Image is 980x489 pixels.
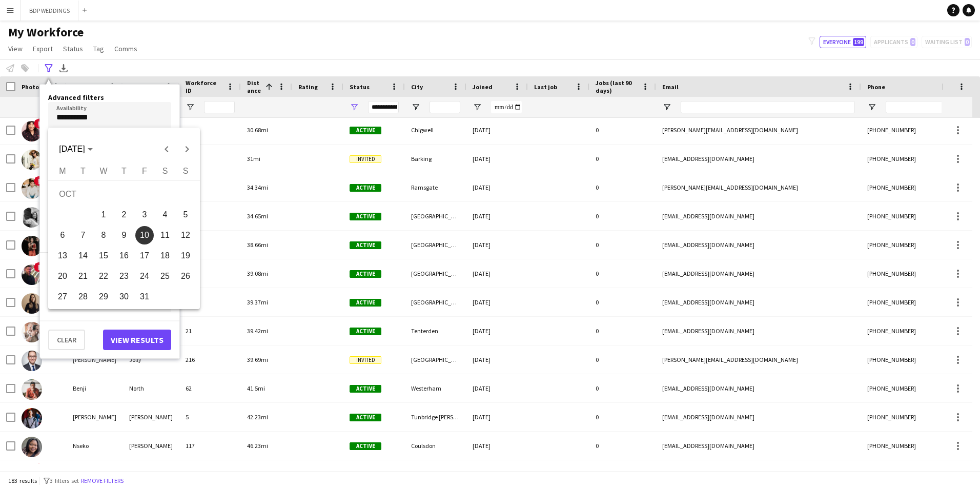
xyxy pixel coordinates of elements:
span: W [99,167,107,175]
button: 12-10-2025 [175,225,196,246]
span: 30 [115,288,133,306]
span: 4 [156,206,174,224]
button: 28-10-2025 [73,287,93,307]
button: 29-10-2025 [93,287,114,307]
span: 28 [74,288,92,306]
span: 1 [94,206,113,224]
span: S [183,167,189,175]
button: 06-10-2025 [52,225,73,246]
span: 18 [156,247,174,265]
button: 03-10-2025 [134,205,155,225]
button: 07-10-2025 [73,225,93,246]
span: 21 [74,267,92,286]
span: 24 [135,267,154,286]
span: 13 [53,247,72,265]
span: 12 [176,226,195,244]
span: 10 [135,226,154,244]
span: 7 [74,226,92,244]
span: 8 [94,226,113,244]
span: 16 [115,247,133,265]
button: 16-10-2025 [114,246,134,266]
span: T [80,167,86,175]
button: 23-10-2025 [114,266,134,287]
span: 11 [156,226,174,244]
span: F [142,167,147,175]
span: 3 [135,206,154,224]
button: 13-10-2025 [52,246,73,266]
button: 18-10-2025 [155,246,175,266]
span: S [162,167,168,175]
button: 08-10-2025 [93,225,114,246]
span: 9 [115,226,133,244]
span: 6 [53,226,72,244]
span: 14 [74,247,92,265]
span: T [121,167,127,175]
td: OCT [52,184,196,205]
span: 15 [94,247,113,265]
button: 09-10-2025 [114,225,134,246]
button: 30-10-2025 [114,287,134,307]
span: 31 [135,288,154,306]
span: 5 [176,206,195,224]
span: 25 [156,267,174,286]
button: 26-10-2025 [175,266,196,287]
button: 22-10-2025 [93,266,114,287]
button: Choose month and year [55,140,96,158]
button: 31-10-2025 [134,287,155,307]
span: 20 [53,267,72,286]
button: 19-10-2025 [175,246,196,266]
button: 17-10-2025 [134,246,155,266]
button: 27-10-2025 [52,287,73,307]
button: 05-10-2025 [175,205,196,225]
button: 11-10-2025 [155,225,175,246]
button: 15-10-2025 [93,246,114,266]
span: 26 [176,267,195,286]
button: 02-10-2025 [114,205,134,225]
button: 10-10-2025 [134,225,155,246]
span: 19 [176,247,195,265]
button: Next month [177,139,197,159]
span: 17 [135,247,154,265]
button: Previous month [156,139,177,159]
button: 04-10-2025 [155,205,175,225]
span: 2 [115,206,133,224]
span: M [59,167,66,175]
button: 24-10-2025 [134,266,155,287]
button: 14-10-2025 [73,246,93,266]
button: 21-10-2025 [73,266,93,287]
button: 20-10-2025 [52,266,73,287]
span: 22 [94,267,113,286]
span: 29 [94,288,113,306]
button: 01-10-2025 [93,205,114,225]
span: 23 [115,267,133,286]
button: 25-10-2025 [155,266,175,287]
span: [DATE] [59,145,85,153]
span: 27 [53,288,72,306]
